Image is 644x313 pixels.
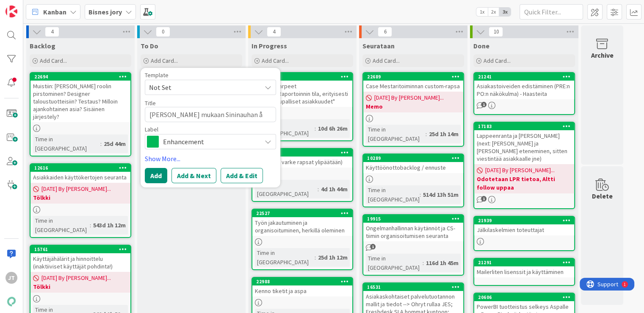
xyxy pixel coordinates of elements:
a: 10289Käyttöönottobacklog / ennusteTime in [GEOGRAPHIC_DATA]:514d 13h 51m [362,154,464,207]
div: Viestintätarpeet PowerBI/Raportoinnin tila, erityisesti uudet "kaupalliset asiakkuudet" [252,81,352,107]
div: Archive [591,50,614,60]
b: Bisnes jory [88,8,122,16]
div: 22527 [252,210,352,217]
span: 2x [488,8,499,16]
textarea: Ada mukaan Sininauhan [145,107,276,122]
div: 15761Käyttäjähälärit ja hinnoittelu (inaktiiviset käyttäjät pohdinta!) [30,246,130,272]
div: JT [6,272,17,284]
div: 19915 [367,216,463,222]
span: Template [145,72,169,78]
span: 1 [481,196,486,201]
span: Done [473,42,489,50]
span: Seurataan [362,42,395,50]
div: 22988 [252,278,352,285]
div: 21939 [474,217,574,224]
div: Time in [GEOGRAPHIC_DATA] [366,254,423,272]
b: Tölkki [33,193,128,202]
div: 15761 [30,246,130,253]
a: Show More... [145,154,276,164]
div: 17183 [474,123,574,130]
span: Add Card... [262,57,289,64]
span: Add Card... [373,57,400,64]
div: 25d 1h 12m [316,253,350,262]
div: 21291Mailerliten lisenssit ja käyttäminen [474,259,574,277]
div: Jälkilaskelmien toteuttajat [474,224,574,235]
div: 19915Ongelmanhallinnan käytännöt ja CS-tiimin organisoitumisen seuranta [363,215,463,241]
a: 23014Viestintätarpeet PowerBI/Raportoinnin tila, erityisesti uudet "kaupalliset asiakkuudet"Time ... [252,72,353,141]
button: Add & Next [171,168,216,183]
div: Time in [GEOGRAPHIC_DATA] [255,248,315,267]
div: Delete [592,191,613,201]
div: Käyttäjähälärit ja hinnoittelu (inaktiiviset käyttäjät pohdinta!) [30,253,130,272]
span: [DATE] By [PERSON_NAME]... [41,184,111,193]
div: Asiakkaiden käyttökertojen seuranta [30,172,130,183]
a: 12616Asiakkaiden käyttökertojen seuranta[DATE] By [PERSON_NAME]...TölkkiTime in [GEOGRAPHIC_DATA]... [30,163,131,238]
div: 15761 [34,246,130,252]
input: Quick Filter... [520,4,583,20]
span: : [318,184,319,194]
label: Title [145,99,156,107]
button: Add & Edit [221,168,263,183]
div: Time in [GEOGRAPHIC_DATA] [255,119,315,138]
span: Add Card... [40,57,67,64]
div: Kajaani (ja varke rapsat ylipäätään) [252,156,352,168]
div: 23014 [256,74,352,80]
span: : [90,221,91,230]
div: Asiakastoiveiden edistäminen (PRE:n PO:n näkökulma) - Haasteita [474,81,574,99]
img: Visit kanbanzone.com [6,6,17,17]
div: 16531 [367,284,463,290]
span: Not Set [149,82,255,93]
div: 16531 [363,283,463,291]
span: 0 [156,27,170,37]
div: 22689 [367,74,463,80]
span: 4 [45,27,59,37]
span: [DATE] By [PERSON_NAME]... [41,274,111,282]
div: 10289Käyttöönottobacklog / ennuste [363,154,463,173]
div: Käyttöönottobacklog / ennuste [363,162,463,173]
img: avatar [6,296,17,307]
div: 10d 6h 26m [316,124,350,133]
div: 10289 [363,154,463,162]
div: 21291 [474,259,574,266]
span: 6 [378,27,392,37]
div: Time in [GEOGRAPHIC_DATA] [255,180,318,198]
div: Time in [GEOGRAPHIC_DATA] [33,134,100,153]
div: 1 [44,3,46,10]
div: Työn jakautuminen ja organisoituminen, herkillä oleminen [252,217,352,236]
div: 12616 [34,165,130,171]
div: 22694Muistiin: [PERSON_NAME] roolin pirstominen? Designer taloustuotteisiin? Testaus? Milloin aja... [30,73,130,122]
span: 3x [499,8,511,16]
div: Mailerliten lisenssit ja käyttäminen [474,266,574,277]
a: 22694Muistiin: [PERSON_NAME] roolin pirstominen? Designer taloustuotteisiin? Testaus? Milloin aja... [30,72,131,156]
div: Kenno tiketit ja aspa [252,285,352,296]
div: 22689Case Mestaritoiminnan custom-rapsa [363,73,463,92]
div: 21939 [478,218,574,224]
div: 12616 [30,164,130,172]
a: 21939Jälkilaskelmien toteuttajat [473,216,575,251]
span: 4 [267,27,281,37]
div: 17183Lappeenranta ja [PERSON_NAME] (next: [PERSON_NAME] ja [PERSON_NAME] eteneminen, sitten viest... [474,123,574,164]
a: 22689Case Mestaritoiminnan custom-rapsa[DATE] By [PERSON_NAME]...MemoTime in [GEOGRAPHIC_DATA]:25... [362,72,464,147]
div: Lappeenranta ja [PERSON_NAME] (next: [PERSON_NAME] ja [PERSON_NAME] eteneminen, sitten viestintää... [474,130,574,164]
div: 22527Työn jakautuminen ja organisoituminen, herkillä oleminen [252,210,352,236]
div: Time in [GEOGRAPHIC_DATA] [366,125,426,143]
div: Case Mestaritoiminnan custom-rapsa [363,81,463,92]
div: 10289 [367,155,463,161]
div: Time in [GEOGRAPHIC_DATA] [366,185,420,204]
div: Muistiin: [PERSON_NAME] roolin pirstominen? Designer taloustuotteisiin? Testaus? Milloin ajankoht... [30,81,130,122]
a: 17183Lappeenranta ja [PERSON_NAME] (next: [PERSON_NAME] ja [PERSON_NAME] eteneminen, sitten viest... [473,122,575,209]
div: 21939Jälkilaskelmien toteuttajat [474,217,574,235]
span: 10 [489,27,503,37]
div: Ongelmanhallinnan käytännöt ja CS-tiimin organisoitumisen seuranta [363,223,463,241]
span: Label [145,126,158,132]
a: 19915Ongelmanhallinnan käytännöt ja CS-tiimin organisoitumisen seurantaTime in [GEOGRAPHIC_DATA]:... [362,214,464,276]
div: Time in [GEOGRAPHIC_DATA] [33,216,90,235]
span: Support [18,1,39,11]
span: : [426,129,427,139]
div: 23127 [256,150,352,156]
div: 22689 [363,73,463,81]
span: Enhancement [163,136,257,148]
div: 21241 [478,74,574,80]
span: 1 [370,244,376,249]
div: 21291 [478,260,574,265]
